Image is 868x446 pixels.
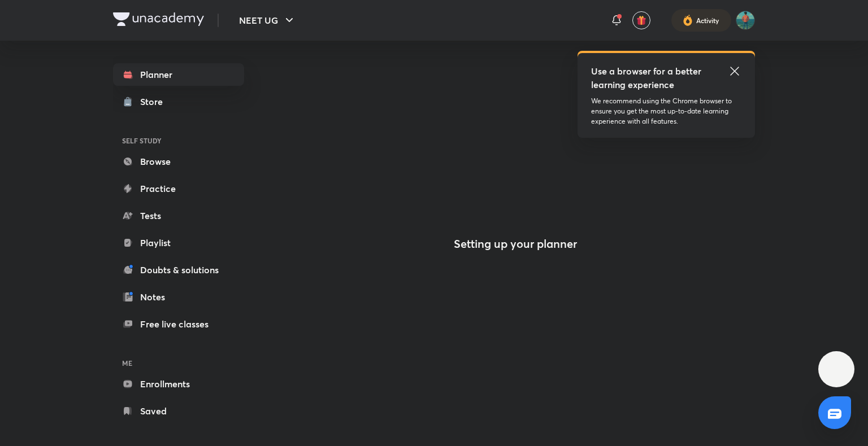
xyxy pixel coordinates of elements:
a: Notes [113,286,244,308]
div: Store [140,95,170,108]
h6: ME [113,353,244,373]
a: Browse [113,150,244,173]
h5: Use a browser for a better learning experience [591,64,704,91]
a: Free live classes [113,313,244,335]
a: Store [113,90,244,113]
img: ttu [830,362,843,376]
h4: Setting up your planner [454,237,577,251]
a: Planner [113,63,244,86]
a: Doubts & solutions [113,259,244,281]
button: NEET UG [232,9,303,32]
a: Tests [113,204,244,227]
button: avatar [632,11,650,29]
img: Company Logo [113,12,204,26]
img: Abhay [736,11,755,30]
h6: SELF STUDY [113,131,244,150]
a: Company Logo [113,12,204,29]
img: activity [683,14,693,27]
a: Enrollments [113,373,244,395]
a: Saved [113,400,244,422]
img: avatar [636,15,646,25]
a: Practice [113,177,244,200]
p: We recommend using the Chrome browser to ensure you get the most up-to-date learning experience w... [591,96,741,126]
a: Playlist [113,231,244,254]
